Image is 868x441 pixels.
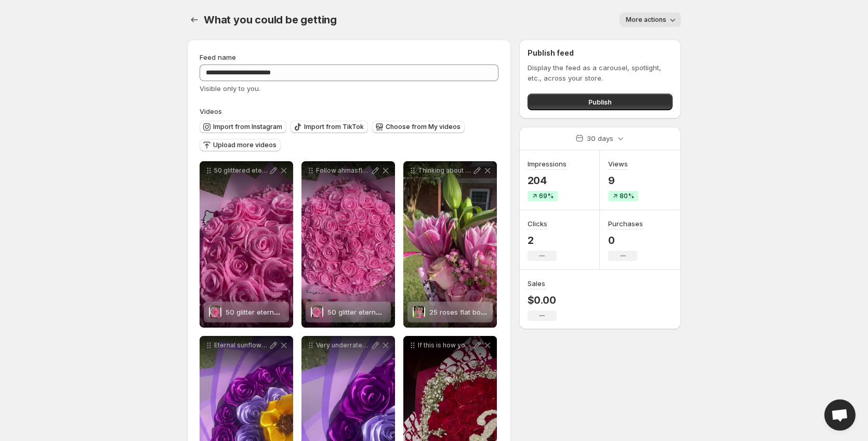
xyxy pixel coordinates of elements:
span: 69% [539,192,554,200]
h3: Sales [528,278,545,289]
p: $0.00 [528,294,557,306]
h3: Purchases [608,218,643,229]
h3: Views [608,159,628,169]
span: 50 glitter eternal roses with custom baby's breath [226,308,389,316]
span: Upload more videos [213,141,277,149]
button: Upload more videos [200,139,281,151]
span: Import from Instagram [213,123,282,131]
p: 50 glittered eternal roses with a colored babys breath rim letter and heart Follow ahmasfloras fo... [214,166,268,175]
span: Visible only to you. [200,84,260,93]
p: 2 [528,234,557,247]
p: Thinking about mixed bouquets Order yours now from the website linked in bio Follow ahmasfloras f... [418,166,472,175]
div: 50 glittered eternal roses with a colored babys breath rim letter and heart Follow ahmasfloras fo... [200,161,293,328]
button: Choose from My videos [372,121,465,133]
span: 50 glitter eternal roses with custom baby's breath [327,308,491,316]
span: Import from TikTok [304,123,364,131]
div: Follow ahmasfloras for more custom bouquets and arrangements for any occasion Please visit the we... [301,161,395,328]
span: Feed name [200,53,236,61]
p: Display the feed as a carousel, spotlight, etc., across your store. [528,62,673,83]
p: 0 [608,234,643,247]
span: 80% [620,192,634,200]
span: What you could be getting [204,14,337,26]
p: 204 [528,174,567,187]
button: Import from Instagram [200,121,286,133]
p: 9 [608,174,638,187]
div: Thinking about mixed bouquets Order yours now from the website linked in bio Follow ahmasfloras f... [403,161,497,328]
p: 30 days [587,133,613,144]
button: Publish [528,94,673,110]
span: Videos [200,107,222,115]
span: Choose from My videos [386,123,461,131]
h3: Clicks [528,218,547,229]
span: More actions [626,16,666,24]
p: Eternal sunflowers are now available for purchase whether ordering them on their own or in a mixe... [214,341,268,349]
p: Follow ahmasfloras for more custom bouquets and arrangements for any occasion Please visit the we... [316,166,370,175]
button: Settings [187,12,202,27]
span: Publish [588,97,612,107]
p: If this is how you feel about her she deserves some glitter roses Have you ordered hers yet Messa... [418,341,472,349]
h2: Publish feed [528,48,673,58]
div: Open chat [824,399,856,431]
button: Import from TikTok [291,121,368,133]
span: 25 roses flat bouquet with baby's breath and lilies [429,308,593,316]
h3: Impressions [528,159,567,169]
button: More actions [620,12,681,27]
p: Very underrated color combo Follow ahmasfloras for more custom bouquets and arrangements for any ... [316,341,370,349]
